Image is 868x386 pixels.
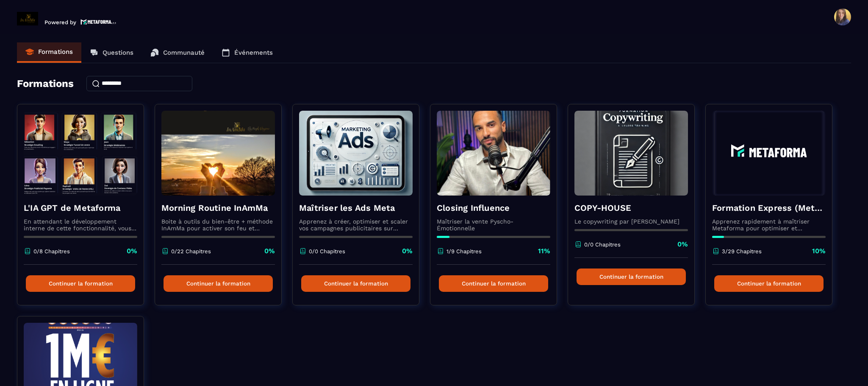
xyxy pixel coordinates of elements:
p: Powered by [44,19,76,25]
p: Maîtriser la vente Pyscho-Émotionnelle [437,218,550,232]
p: Boite à outils du bien-être + méthode InAmMa pour activer son feu et écouter la voix de son coeur... [161,218,275,232]
img: formation-background [161,111,275,196]
button: Continuer la formation [577,269,686,285]
a: Communauté [142,42,213,63]
h4: Morning Routine InAmMa [161,202,275,214]
p: Le copywriting par [PERSON_NAME] [574,218,688,225]
a: formation-backgroundMaîtriser les Ads MetaApprenez à créer, optimiser et scaler vos campagnes pub... [292,104,430,316]
p: 0% [677,240,688,249]
p: 10% [812,246,826,256]
button: Continuer la formation [439,275,548,292]
a: Questions [81,42,142,63]
p: 0/8 Chapitres [33,248,70,255]
a: formation-backgroundMorning Routine InAmMaBoite à outils du bien-être + méthode InAmMa pour activ... [155,104,292,316]
p: Communauté [163,49,205,56]
p: 3/29 Chapitres [722,248,762,255]
p: Apprenez à créer, optimiser et scaler vos campagnes publicitaires sur Facebook et Instagram. [299,218,413,232]
h4: COPY-HOUSE [574,202,688,214]
h4: Closing Influence [437,202,550,214]
a: formation-backgroundCOPY-HOUSELe copywriting par [PERSON_NAME]0/0 Chapitres0%Continuer la formation [568,104,705,316]
h4: Formations [17,78,74,90]
img: logo [80,18,116,25]
p: 0/0 Chapitres [584,241,621,248]
p: 1/9 Chapitres [446,248,482,255]
p: 11% [538,246,550,256]
button: Continuer la formation [164,275,273,292]
img: logo-branding [17,12,38,25]
p: 0% [127,246,137,256]
p: 0% [402,246,413,256]
button: Continuer la formation [26,275,135,292]
a: formation-backgroundClosing InfluenceMaîtriser la vente Pyscho-Émotionnelle1/9 Chapitres11%Contin... [430,104,568,316]
a: formation-backgroundFormation Express (Metaforma)Apprenez rapidement à maîtriser Metaforma pour o... [705,104,843,316]
h4: Maîtriser les Ads Meta [299,202,413,214]
button: Continuer la formation [301,275,410,292]
h4: L'IA GPT de Metaforma [24,202,137,214]
p: 0/22 Chapitres [171,248,211,255]
p: Formations [38,48,73,56]
p: 0% [264,246,275,256]
button: Continuer la formation [714,275,824,292]
img: formation-background [574,111,688,196]
img: formation-background [712,111,826,196]
p: Événements [234,49,273,56]
img: formation-background [437,111,550,196]
h4: Formation Express (Metaforma) [712,202,826,214]
a: Formations [17,42,81,63]
a: Événements [213,42,281,63]
a: formation-backgroundL'IA GPT de MetaformaEn attendant le développement interne de cette fonctionn... [17,104,155,316]
img: formation-background [299,111,413,196]
p: En attendant le développement interne de cette fonctionnalité, vous pouvez déjà l’utiliser avec C... [24,218,137,232]
p: Questions [103,49,133,56]
p: Apprenez rapidement à maîtriser Metaforma pour optimiser et automatiser votre business. 🚀 [712,218,826,232]
img: formation-background [24,111,137,196]
p: 0/0 Chapitres [309,248,345,255]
